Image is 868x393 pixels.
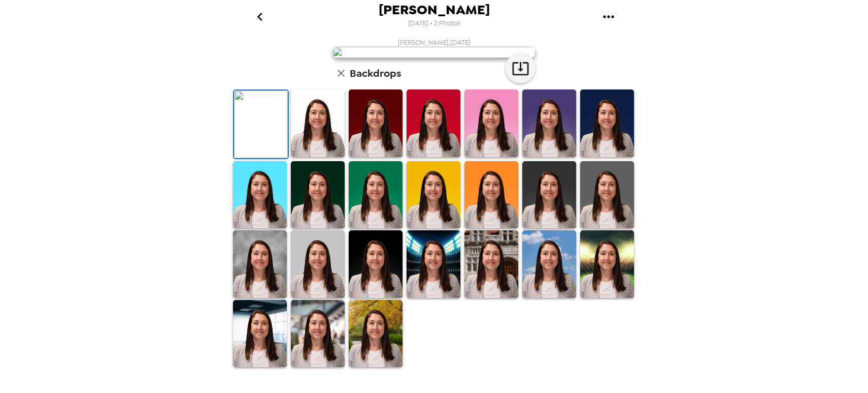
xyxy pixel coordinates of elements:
h6: Backdrops [350,65,401,81]
span: [DATE] • 2 Photos [408,17,460,31]
img: user [332,47,536,58]
img: Original [234,90,288,158]
span: [PERSON_NAME] [379,3,490,17]
span: [PERSON_NAME] , [DATE] [398,38,471,47]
